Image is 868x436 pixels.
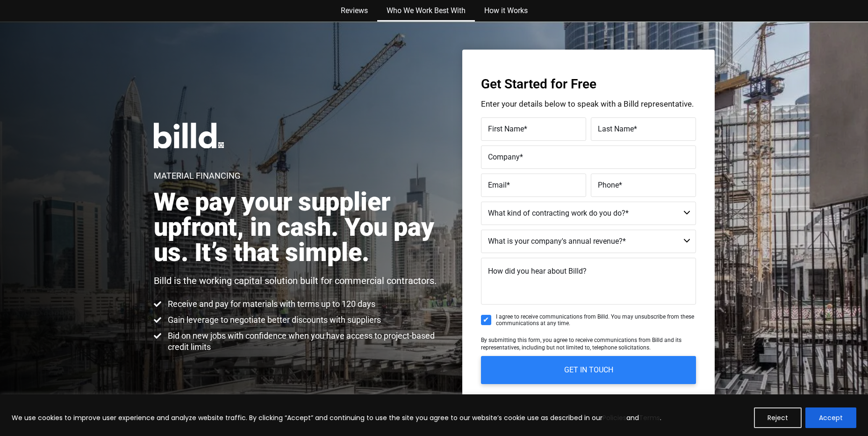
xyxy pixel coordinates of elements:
[165,314,381,326] span: Gain leverage to negotiate better discounts with suppliers
[639,413,660,422] a: Terms
[481,78,696,91] h3: Get Started for Free
[754,407,802,428] button: Reject
[488,124,524,133] span: First Name
[488,153,520,161] span: Company
[154,189,445,265] h2: We pay your supplier upfront, in cash. You pay us. It’s that simple.
[481,356,696,384] input: GET IN TOUCH
[539,393,644,407] span: Your information is safe and secure
[488,181,507,189] span: Email
[154,275,437,287] p: Billd is the working capital solution built for commercial contractors.
[481,337,681,351] span: By submitting this form, you agree to receive communications from Billd and its representatives, ...
[598,124,634,133] span: Last Name
[496,313,696,327] span: I agree to receive communications from Billd. You may unsubscribe from these communications at an...
[481,100,696,108] p: Enter your details below to speak with a Billd representative.
[488,267,587,276] span: How did you hear about Billd?
[805,407,856,428] button: Accept
[12,412,661,423] p: We use cookies to improve user experience and analyze website traffic. By clicking “Accept” and c...
[165,298,375,310] span: Receive and pay for materials with terms up to 120 days
[165,330,445,353] span: Bid on new jobs with confidence when you have access to project-based credit limits
[481,315,491,325] input: I agree to receive communications from Billd. You may unsubscribe from these communications at an...
[598,181,619,189] span: Phone
[154,172,240,180] h1: Material Financing
[603,413,626,422] a: Policies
